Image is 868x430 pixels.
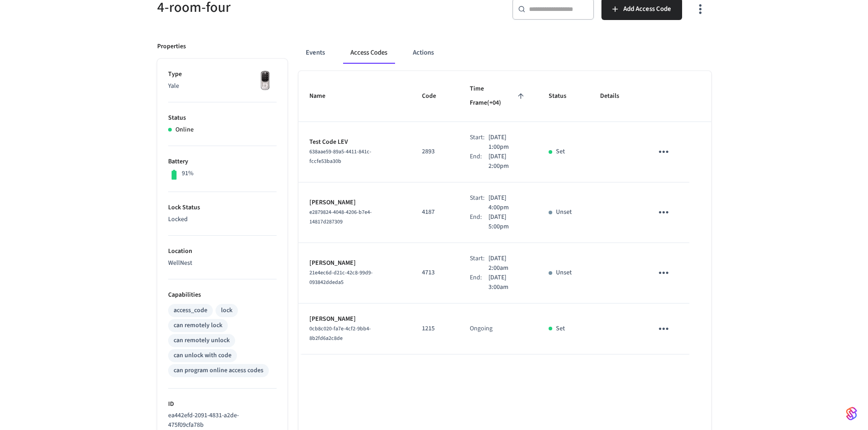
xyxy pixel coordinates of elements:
p: [PERSON_NAME] [309,258,401,268]
p: Properties [157,42,186,51]
span: 0cb8c020-fa7e-4cf2-9bb4-8b2fd6a2c8de [309,325,371,342]
p: WellNest [168,258,277,268]
p: [DATE] 1:00pm [488,133,527,152]
div: Start: [470,193,488,212]
p: Unset [556,268,572,278]
p: [DATE] 2:00am [488,254,527,273]
p: 4713 [422,268,448,278]
p: [DATE] 3:00am [488,273,527,292]
p: [DATE] 2:00pm [488,152,527,171]
p: Capabilities [168,290,277,300]
span: Status [549,89,578,103]
p: [PERSON_NAME] [309,314,401,324]
div: can unlock with code [174,351,231,360]
div: can remotely lock [174,321,222,330]
p: 91% [182,169,194,178]
table: sticky table [298,71,711,354]
div: access_code [174,306,207,315]
span: Time Frame(+04) [470,82,527,111]
p: Battery [168,157,277,167]
div: can program online access codes [174,366,263,375]
p: 2893 [422,147,448,157]
span: e2879824-4048-4206-b7e4-14817d287309 [309,208,372,226]
div: Start: [470,254,488,273]
p: 1215 [422,324,448,334]
span: 21e4ec6d-d21c-42c8-99d9-093842ddeda5 [309,269,373,286]
span: Name [309,89,337,103]
p: [PERSON_NAME] [309,198,401,207]
p: Yale [168,81,277,91]
span: Details [600,89,631,103]
div: End: [470,212,488,232]
p: Lock Status [168,203,277,212]
div: End: [470,152,488,171]
div: Start: [470,133,488,152]
p: 4187 [422,207,448,217]
td: Ongoing [459,304,538,354]
p: Online [175,125,194,135]
span: Code [422,89,448,103]
p: Location [168,247,277,256]
p: Type [168,70,277,79]
p: Set [556,147,565,157]
button: Actions [406,42,441,64]
span: 638aae59-89a5-4411-841c-fccfe53ba30b [309,148,371,165]
p: [DATE] 4:00pm [488,193,527,212]
div: can remotely unlock [174,336,230,345]
span: Add Access Code [623,3,671,15]
p: Unset [556,207,572,217]
p: Test Code LEV [309,137,401,147]
div: lock [221,306,232,315]
p: Set [556,324,565,334]
img: Yale Assure Touchscreen Wifi Smart Lock, Satin Nickel, Front [254,70,277,92]
p: [DATE] 5:00pm [488,212,527,232]
p: Status [168,113,277,123]
button: Events [298,42,332,64]
button: Access Codes [343,42,395,64]
img: SeamLogoGradient.69752ec5.svg [846,406,857,421]
p: ID [168,400,277,409]
p: ea442efd-2091-4831-a2de-475f09cfa78b [168,411,273,430]
div: ant example [298,42,711,64]
p: Locked [168,215,277,224]
div: End: [470,273,488,292]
